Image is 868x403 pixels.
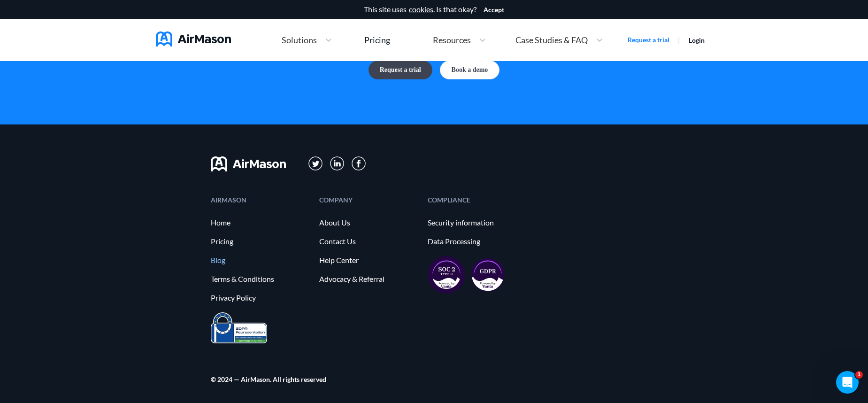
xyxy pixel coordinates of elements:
a: Pricing [364,31,390,48]
div: AIRMASON [211,197,310,203]
div: COMPANY [319,197,418,203]
a: Blog [211,256,310,264]
a: About Us [319,218,418,227]
span: Solutions [282,36,317,44]
img: svg+xml;base64,PD94bWwgdmVyc2lvbj0iMS4wIiBlbmNvZGluZz0iVVRGLTgiPz4KPHN2ZyB3aWR0aD0iMzBweCIgaGVpZ2... [352,156,366,170]
img: prighter-certificate-eu-7c0b0bead1821e86115914626e15d079.png [211,312,267,344]
a: Contact Us [319,237,418,246]
a: Security information [428,218,527,227]
a: Request a trial [628,35,669,45]
img: svg+xml;base64,PD94bWwgdmVyc2lvbj0iMS4wIiBlbmNvZGluZz0iVVRGLTgiPz4KPHN2ZyB3aWR0aD0iMzFweCIgaGVpZ2... [330,156,345,171]
div: © 2024 — AirMason. All rights reserved [211,376,326,382]
span: | [678,35,680,44]
button: Book a demo [440,61,500,79]
a: Home [211,218,310,227]
a: Terms & Conditions [211,275,310,283]
img: gdpr-98ea35551734e2af8fd9405dbdaf8c18.svg [471,258,505,292]
a: Help Center [319,256,418,264]
a: Data Processing [428,237,527,246]
img: svg+xml;base64,PHN2ZyB3aWR0aD0iMTYwIiBoZWlnaHQ9IjMyIiB2aWV3Qm94PSIwIDAgMTYwIDMyIiBmaWxsPSJub25lIi... [211,156,286,171]
a: Advocacy & Referral [319,275,418,283]
a: Login [689,36,705,44]
img: soc2-17851990f8204ed92eb8cdb2d5e8da73.svg [428,256,465,294]
a: Pricing [211,237,310,246]
span: Case Studies & FAQ [515,36,588,44]
div: COMPLIANCE [428,197,527,203]
button: Accept cookies [484,6,504,14]
a: Privacy Policy [211,294,310,302]
div: Pricing [364,36,390,44]
img: AirMason Logo [156,31,231,46]
a: cookies [409,5,433,14]
span: 1 [855,371,863,379]
button: Request a trial [369,61,432,79]
span: Resources [433,36,471,44]
img: svg+xml;base64,PD94bWwgdmVyc2lvbj0iMS4wIiBlbmNvZGluZz0iVVRGLTgiPz4KPHN2ZyB3aWR0aD0iMzFweCIgaGVpZ2... [308,156,323,171]
iframe: Intercom live chat [836,371,859,394]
